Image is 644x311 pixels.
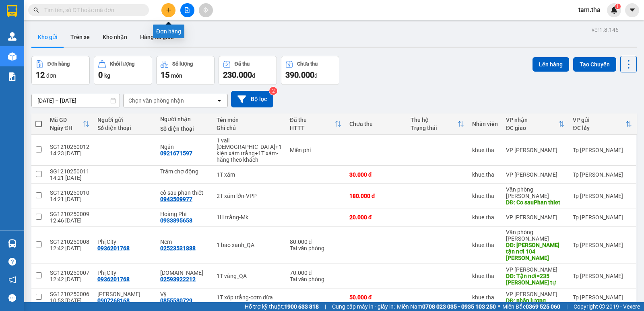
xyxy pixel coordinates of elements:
[128,97,184,105] div: Chọn văn phòng nhận
[160,217,192,224] div: 0933895658
[506,266,565,273] div: VP [PERSON_NAME]
[506,242,565,261] div: DĐ: phan thiet tận nơi 104 trần hưng đạo
[625,3,639,17] button: caret-down
[245,302,319,311] span: Hỗ trợ kỹ thuật:
[217,193,282,199] div: 2T xám lớn-VPP
[50,239,89,245] div: SG1210250008
[217,171,282,178] div: 1T xám
[47,61,70,67] div: Đơn hàng
[290,125,335,131] div: HTTT
[526,303,560,310] strong: 0369 525 060
[506,171,565,178] div: VP [PERSON_NAME]
[160,211,208,217] div: Hoàng Phi
[472,171,498,178] div: khue.tha
[217,125,282,131] div: Ghi chú
[50,245,89,251] div: 12:42 [DATE]
[349,214,403,220] div: 20.000 đ
[472,147,498,153] div: khue.tha
[160,276,196,282] div: 02593922212
[573,57,616,72] button: Tạo Chuyến
[50,150,89,157] div: 14:23 [DATE]
[506,199,565,206] div: DĐ: Co sauPhan thiet
[498,305,500,308] span: ⚪️
[269,87,277,95] sup: 2
[472,294,498,301] div: khue.tha
[506,229,565,242] div: Văn phòng [PERSON_NAME]
[290,276,341,282] div: Tại văn phòng
[31,56,90,85] button: Đơn hàng12đơn
[573,294,632,301] div: Tp [PERSON_NAME]
[160,116,208,122] div: Người nhận
[50,168,89,175] div: SG1210250011
[160,297,192,304] div: 0855580729
[397,302,496,311] span: Miền Nam
[506,214,565,220] div: VP [PERSON_NAME]
[50,125,83,131] div: Ngày ĐH
[472,121,498,127] div: Nhân viên
[160,245,196,251] div: 02523531888
[592,25,619,34] div: ver 1.8.146
[506,291,565,297] div: VP [PERSON_NAME]
[411,117,458,123] div: Thu hộ
[46,72,56,79] span: đơn
[8,52,17,61] img: warehouse-icon
[422,303,496,310] strong: 0708 023 035 - 0935 103 250
[573,273,632,279] div: Tp [PERSON_NAME]
[314,72,318,79] span: đ
[506,273,565,286] div: DĐ: Tận nơi=235 Ngô Gia tự
[160,126,208,132] div: Số điện thoại
[8,276,16,284] span: notification
[573,171,632,178] div: Tp [PERSON_NAME]
[46,113,93,135] th: Toggle SortBy
[472,193,498,199] div: khue.tha
[110,61,134,67] div: Khối lượng
[284,303,319,310] strong: 1900 633 818
[64,27,96,47] button: Trên xe
[50,175,89,181] div: 14:21 [DATE]
[104,72,110,79] span: kg
[216,97,223,104] svg: open
[180,3,194,17] button: file-add
[36,70,45,80] span: 12
[573,147,632,153] div: Tp [PERSON_NAME]
[217,294,282,301] div: 1T xốp trắng-cơm dừa
[97,239,152,245] div: Phi,City
[290,245,341,251] div: Tại văn phòng
[8,32,17,41] img: warehouse-icon
[290,117,335,123] div: Đã thu
[332,302,395,311] span: Cung cấp máy in - giấy in:
[506,125,558,131] div: ĐC giao
[286,113,345,135] th: Toggle SortBy
[217,137,282,163] div: 1 vali hồng+1 kiện xám trắng+1T xám-hàng theo khách
[50,117,83,123] div: Mã GD
[235,61,250,67] div: Đã thu
[325,302,326,311] span: |
[203,7,208,13] span: aim
[217,117,282,123] div: Tên món
[160,270,208,276] div: Nem.Qa
[184,7,190,13] span: file-add
[407,113,468,135] th: Toggle SortBy
[8,72,17,81] img: solution-icon
[160,150,192,157] div: 0921671597
[32,94,120,107] input: Select a date range.
[50,144,89,150] div: SG1210250012
[96,27,134,47] button: Kho nhận
[506,147,565,153] div: VP [PERSON_NAME]
[31,27,64,47] button: Kho gửi
[33,7,39,13] span: search
[50,217,89,224] div: 12:46 [DATE]
[217,214,282,220] div: 1H trắng-Mk
[231,91,273,107] button: Bộ lọc
[573,125,625,131] div: ĐC lấy
[217,273,282,279] div: 1T vàng_QA
[50,196,89,202] div: 14:21 [DATE]
[349,294,403,301] div: 50.000 đ
[50,189,89,196] div: SG1210250010
[97,125,152,131] div: Số điện thoại
[533,57,569,72] button: Lên hàng
[502,302,560,311] span: Miền Bắc
[573,242,632,248] div: Tp [PERSON_NAME]
[97,297,130,304] div: 0907268168
[50,297,89,304] div: 10:53 [DATE]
